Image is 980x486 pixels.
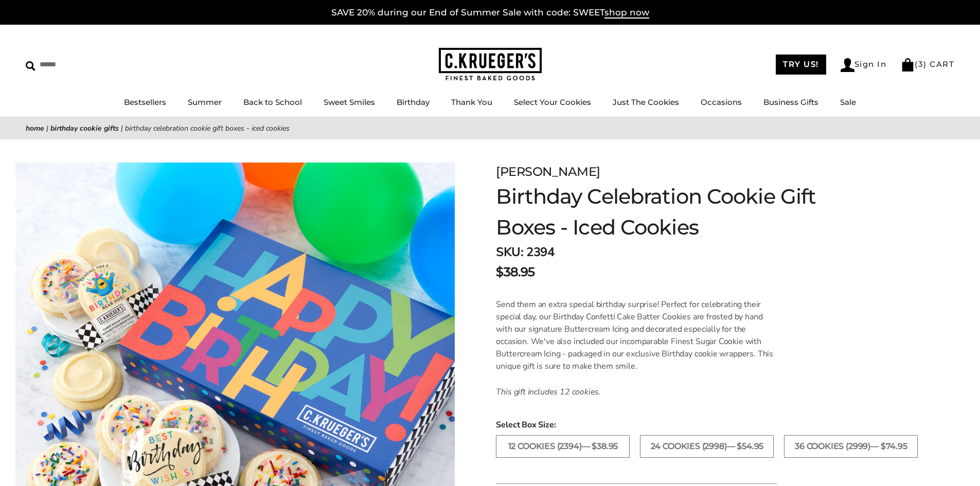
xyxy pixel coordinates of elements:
[496,298,777,372] p: Send them an extra special birthday surprise! Perfect for celebrating their special day, our Birt...
[841,58,887,72] a: Sign In
[901,58,915,71] img: Bag
[121,123,123,133] span: |
[46,123,48,133] span: |
[514,97,591,107] a: Select Your Cookies
[496,163,824,181] div: [PERSON_NAME]
[840,97,856,107] a: Sale
[50,123,119,133] a: Birthday Cookie Gifts
[496,435,630,458] label: 12 COOKIES (2394)— $38.95
[496,419,954,431] span: Select Box Size:
[841,58,854,72] img: Account
[496,181,824,243] h1: Birthday Celebration Cookie Gift Boxes - Iced Cookies
[124,97,166,107] a: Bestsellers
[125,123,290,133] span: Birthday Celebration Cookie Gift Boxes - Iced Cookies
[604,7,649,19] span: shop now
[784,435,918,458] label: 36 COOKIES (2999)— $74.95
[496,244,523,260] strong: SKU:
[496,263,534,281] span: $38.95
[901,59,954,69] a: (3) CART
[776,55,826,75] a: TRY US!
[243,97,302,107] a: Back to School
[613,97,679,107] a: Just The Cookies
[26,122,954,134] nav: breadcrumbs
[526,244,554,260] span: 2394
[324,97,375,107] a: Sweet Smiles
[331,7,649,19] a: SAVE 20% during our End of Summer Sale with code: SWEETshop now
[640,435,774,458] label: 24 COOKIES (2998)— $54.95
[397,97,430,107] a: Birthday
[918,59,924,69] span: 3
[439,48,542,81] img: C.KRUEGER'S
[26,57,148,73] input: Search
[26,61,35,71] img: Search
[188,97,222,107] a: Summer
[496,386,601,398] em: This gift includes 12 cookies.
[701,97,742,107] a: Occasions
[26,123,44,133] a: Home
[763,97,818,107] a: Business Gifts
[451,97,492,107] a: Thank You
